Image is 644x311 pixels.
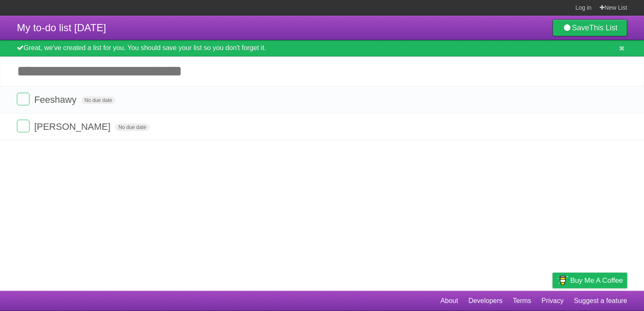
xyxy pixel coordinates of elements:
[553,273,627,288] a: Buy me a coffee
[81,97,115,104] span: No due date
[553,19,627,36] a: SaveThis List
[557,273,568,287] img: Buy me a coffee
[17,120,30,132] label: Done
[115,123,149,131] span: No due date
[589,24,617,32] b: This List
[574,293,627,309] a: Suggest a feature
[542,293,563,309] a: Privacy
[34,94,78,105] span: Feeshawy
[17,22,106,33] span: My to-do list [DATE]
[17,93,30,105] label: Done
[440,293,458,309] a: About
[468,293,502,309] a: Developers
[570,273,623,288] span: Buy me a coffee
[34,121,113,132] span: [PERSON_NAME]
[513,293,531,309] a: Terms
